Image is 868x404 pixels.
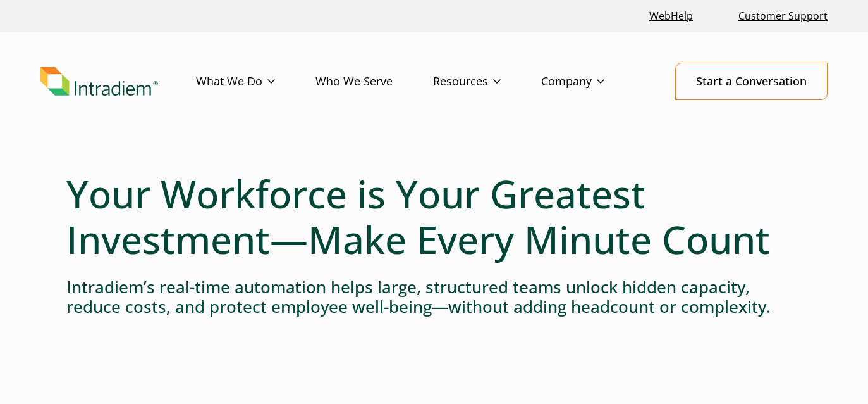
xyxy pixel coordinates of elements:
a: What We Do [196,63,315,100]
img: Intradiem [40,67,158,96]
a: Customer Support [733,3,833,30]
a: Link opens in a new window [644,3,698,30]
a: Resources [433,63,541,100]
h4: Intradiem’s real-time automation helps large, structured teams unlock hidden capacity, reduce cos... [66,277,802,317]
h1: Your Workforce is Your Greatest Investment—Make Every Minute Count [66,171,802,262]
a: Start a Conversation [675,63,828,100]
a: Link to homepage of Intradiem [40,67,196,96]
a: Company [541,63,645,100]
a: Who We Serve [315,63,433,100]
